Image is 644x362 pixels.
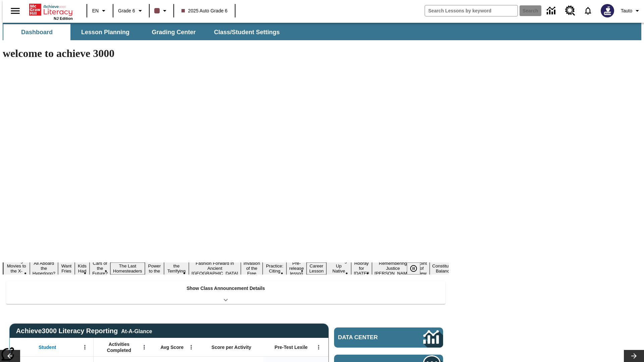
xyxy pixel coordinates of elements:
a: Data Center [543,2,561,20]
button: Slide 6 The Last Homesteaders [110,262,145,275]
button: Class/Student Settings [209,24,285,40]
button: Slide 16 Remembering Justice O'Connor [372,260,414,277]
span: NJ Edition [54,16,73,20]
div: At-A-Glance [121,327,152,335]
button: Slide 12 Pre-release lesson [286,260,307,277]
a: Data Center [334,327,443,348]
button: Open Menu [139,342,149,352]
button: Dashboard [3,24,70,40]
button: Slide 2 All Aboard the Hyperloop? [30,260,58,277]
div: Pause [407,262,427,275]
span: Score per Activity [212,344,252,350]
button: Slide 11 Mixed Practice: Citing Evidence [263,257,286,280]
button: Slide 18 The Constitution's Balancing Act [430,257,462,280]
div: Home [29,2,73,20]
span: Data Center [338,334,401,341]
button: Slide 9 Fashion Forward in Ancient Rome [189,260,241,277]
span: Grade 6 [118,7,135,14]
button: Language: EN, Select a language [89,5,111,17]
span: Pre-Test Lexile [275,344,308,350]
h1: welcome to achieve 3000 [3,47,449,60]
button: Slide 14 Cooking Up Native Traditions [326,257,351,280]
button: Grading Center [140,24,207,40]
button: Lesson carousel, Next [624,350,644,362]
button: Open Menu [314,342,324,352]
p: Show Class Announcement Details [186,285,265,292]
button: Slide 3 Do You Want Fries With That? [58,252,75,285]
img: Avatar [601,4,614,17]
input: search field [425,5,518,16]
button: Slide 4 Dirty Jobs Kids Had To Do [75,252,90,285]
a: Home [29,3,73,16]
button: Slide 5 Cars of the Future? [90,260,110,277]
button: Slide 10 The Invasion of the Free CD [241,255,263,282]
span: Achieve3000 Literacy Reporting [16,327,152,335]
button: Slide 13 Career Lesson [307,262,326,275]
span: Tauto [621,7,632,14]
button: Open Menu [186,342,196,352]
div: SubNavbar [3,24,286,40]
button: Profile/Settings [618,5,644,17]
button: Slide 1 Taking Movies to the X-Dimension [3,257,30,280]
button: Open Menu [80,342,90,352]
div: SubNavbar [3,23,641,40]
button: Slide 15 Hooray for Constitution Day! [351,260,372,277]
button: Lesson Planning [72,24,139,40]
span: Student [39,344,56,350]
span: Avg Score [160,344,183,350]
span: Activities Completed [97,341,141,353]
button: Slide 8 Attack of the Terrifying Tomatoes [164,257,189,280]
button: Select a new avatar [597,2,618,19]
button: Open side menu [5,1,25,21]
button: Slide 7 Solar Power to the People [145,257,164,280]
div: Show Class Announcement Details [6,281,445,304]
span: EN [92,7,99,14]
a: Notifications [579,2,597,19]
button: Grade: Grade 6, Select a grade [115,5,147,17]
button: Pause [407,262,420,275]
button: Class color is dark brown. Change class color [152,5,171,17]
a: Resource Center, Will open in new tab [561,2,579,20]
span: 2025 Auto Grade 6 [181,7,228,14]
